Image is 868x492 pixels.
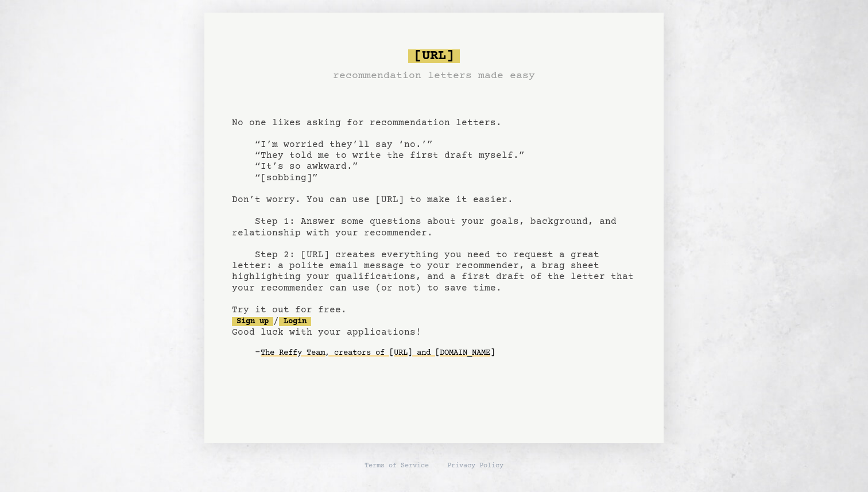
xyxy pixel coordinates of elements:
div: - [255,347,636,359]
a: The Reffy Team, creators of [URL] and [DOMAIN_NAME] [261,344,495,362]
span: [URL] [408,49,460,63]
pre: No one likes asking for recommendation letters. “I’m worried they’ll say ‘no.’” “They told me to ... [232,45,636,381]
a: Privacy Policy [447,462,503,471]
h3: recommendation letters made easy [333,68,535,84]
a: Sign up [232,317,273,326]
a: Terms of Service [365,462,429,471]
a: Login [279,317,311,326]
